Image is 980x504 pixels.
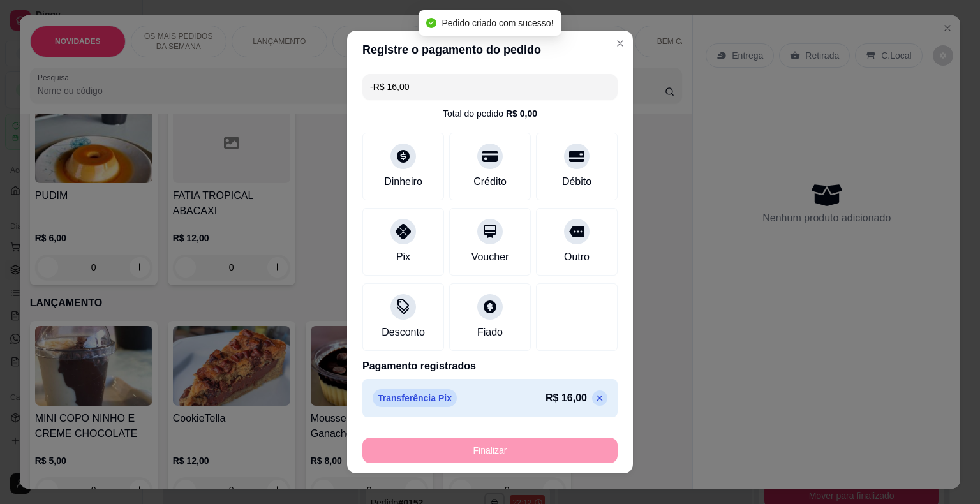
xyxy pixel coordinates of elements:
div: R$ 0,00 [506,107,537,120]
span: check-circle [426,18,436,28]
header: Registre o pagamento do pedido [347,31,633,69]
div: Crédito [473,174,507,189]
p: R$ 16,00 [546,390,587,406]
div: Dinheiro [384,174,422,189]
span: Pedido criado com sucesso! [442,18,553,28]
p: Transferência Pix [373,389,457,407]
div: Pix [396,249,410,265]
div: Total do pedido [443,107,537,120]
p: Pagamento registrados [362,359,618,374]
div: Fiado [477,325,503,340]
div: Outro [564,249,590,265]
div: Voucher [471,249,509,265]
button: Close [610,33,630,54]
div: Desconto [382,325,425,340]
div: Débito [562,174,591,189]
input: Ex.: hambúrguer de cordeiro [370,74,610,100]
